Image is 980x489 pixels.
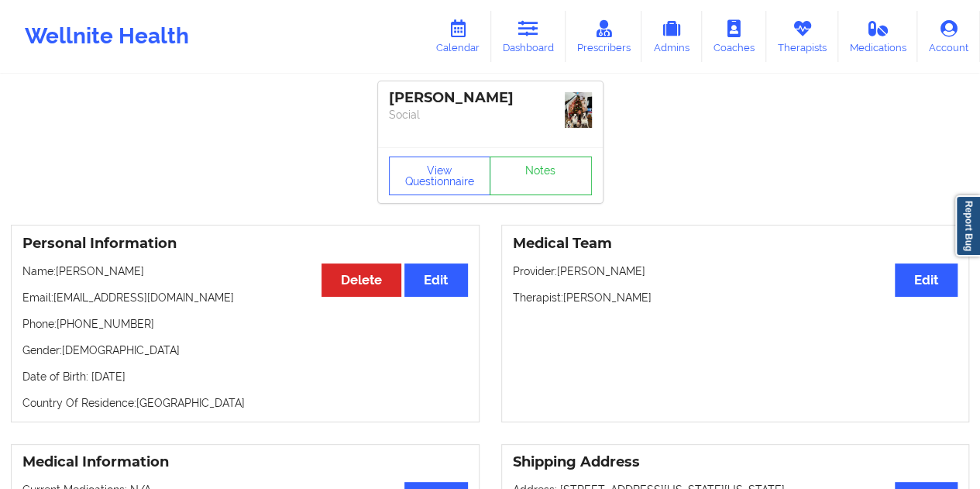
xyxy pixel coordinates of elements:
[513,235,958,253] h3: Medical Team
[766,11,838,62] a: Therapists
[22,235,468,253] h3: Personal Information
[389,89,592,107] div: [PERSON_NAME]
[641,11,702,62] a: Admins
[702,11,766,62] a: Coaches
[425,11,491,62] a: Calendar
[22,343,468,358] p: Gender: [DEMOGRAPHIC_DATA]
[389,157,491,195] button: View Questionnaire
[22,263,468,279] p: Name: [PERSON_NAME]
[895,263,958,297] button: Edit
[565,92,592,128] img: 089a779b-a4ac-40f1-a649-d331af5ca86d_18d2722c-e662-4c36-8c9f-9c8cfda7a2a5IMG_8721.jpeg
[389,107,592,122] p: Social
[22,316,468,332] p: Phone: [PHONE_NUMBER]
[513,453,958,471] h3: Shipping Address
[838,11,918,62] a: Medications
[22,395,468,411] p: Country Of Residence: [GEOGRAPHIC_DATA]
[22,290,468,305] p: Email: [EMAIL_ADDRESS][DOMAIN_NAME]
[513,290,958,305] p: Therapist: [PERSON_NAME]
[22,369,468,384] p: Date of Birth: [DATE]
[22,453,468,471] h3: Medical Information
[322,263,401,297] button: Delete
[404,263,467,297] button: Edit
[490,157,592,195] a: Notes
[566,11,642,62] a: Prescribers
[917,11,980,62] a: Account
[491,11,566,62] a: Dashboard
[955,195,980,257] a: Report Bug
[513,263,958,279] p: Provider: [PERSON_NAME]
